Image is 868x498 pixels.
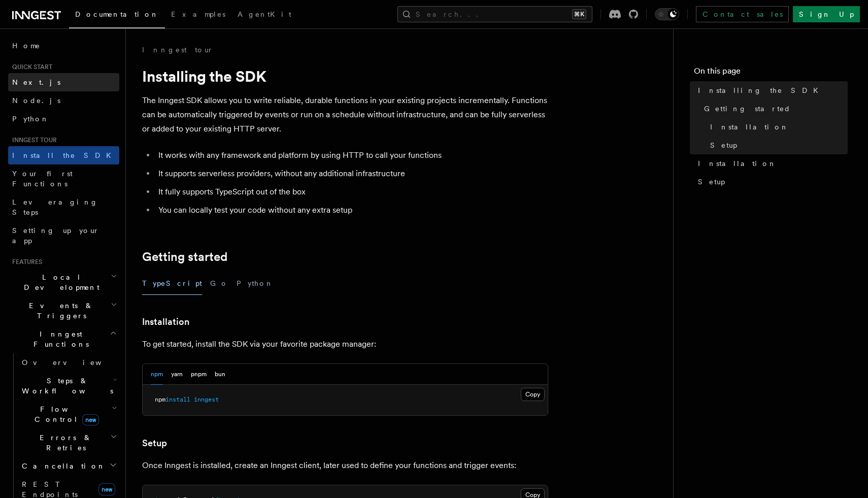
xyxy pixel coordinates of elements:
[98,483,115,495] span: new
[18,353,119,372] a: Overview
[142,67,548,85] h1: Installing the SDK
[237,272,274,295] button: Python
[8,146,119,164] a: Install the SDK
[142,458,548,473] p: Once Inngest is installed, create an Inngest client, later used to define your functions and trig...
[12,115,49,123] span: Python
[694,65,848,81] h4: On this page
[215,364,225,385] button: bun
[710,122,789,132] span: Installation
[8,221,119,250] a: Setting up your app
[700,99,848,118] a: Getting started
[706,118,848,136] a: Installation
[142,250,227,264] a: Getting started
[704,104,791,114] span: Getting started
[18,428,119,457] button: Errors & Retries
[12,226,99,245] span: Setting up your app
[8,136,57,144] span: Inngest tour
[142,315,189,329] a: Installation
[142,272,202,295] button: TypeScript
[18,461,106,471] span: Cancellation
[12,96,60,105] span: Node.js
[18,376,113,396] span: Steps & Workflows
[8,37,119,55] a: Home
[12,78,60,86] span: Next.js
[12,41,41,51] span: Home
[75,10,159,18] span: Documentation
[210,272,228,295] button: Go
[142,436,167,450] a: Setup
[231,3,297,27] a: AgentKit
[696,6,789,22] a: Contact sales
[18,400,119,428] button: Flow Controlnew
[12,151,117,159] span: Install the SDK
[155,185,548,199] li: It fully supports TypeScript out of the box
[8,110,119,128] a: Python
[142,93,548,136] p: The Inngest SDK allows you to write reliable, durable functions in your existing projects increme...
[22,358,126,367] span: Overview
[12,170,73,188] span: Your first Functions
[171,364,183,385] button: yarn
[8,329,110,349] span: Inngest Functions
[18,457,119,475] button: Cancellation
[194,396,219,403] span: inngest
[694,81,848,99] a: Installing the SDK
[8,325,119,353] button: Inngest Functions
[706,136,848,154] a: Setup
[694,154,848,173] a: Installation
[69,3,165,28] a: Documentation
[710,140,737,150] span: Setup
[8,193,119,221] a: Leveraging Steps
[8,296,119,325] button: Events & Triggers
[82,414,99,425] span: new
[155,396,165,403] span: npm
[8,258,42,266] span: Features
[698,85,824,95] span: Installing the SDK
[698,158,777,169] span: Installation
[572,9,586,19] kbd: ⌘K
[155,203,548,217] li: You can locally test your code without any extra setup
[8,91,119,110] a: Node.js
[165,396,190,403] span: install
[18,372,119,400] button: Steps & Workflows
[238,10,291,18] span: AgentKit
[793,6,860,22] a: Sign Up
[698,177,725,187] span: Setup
[521,388,545,401] button: Copy
[155,167,548,181] li: It supports serverless providers, without any additional infrastructure
[8,73,119,91] a: Next.js
[694,173,848,191] a: Setup
[8,164,119,193] a: Your first Functions
[655,8,679,20] button: Toggle dark mode
[142,337,548,351] p: To get started, install the SDK via your favorite package manager:
[155,148,548,162] li: It works with any framework and platform by using HTTP to call your functions
[397,6,592,22] button: Search...⌘K
[151,364,163,385] button: npm
[8,301,111,321] span: Events & Triggers
[165,3,231,27] a: Examples
[18,404,112,424] span: Flow Control
[8,63,52,71] span: Quick start
[18,433,110,453] span: Errors & Retries
[8,268,119,296] button: Local Development
[12,198,98,216] span: Leveraging Steps
[8,272,111,292] span: Local Development
[191,364,207,385] button: pnpm
[142,45,213,55] a: Inngest tour
[171,10,225,18] span: Examples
